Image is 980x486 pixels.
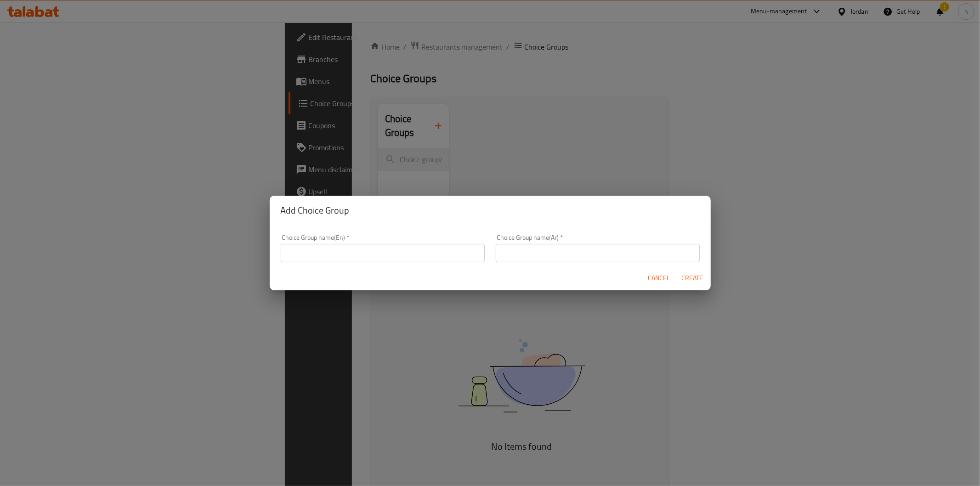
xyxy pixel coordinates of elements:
[496,244,700,262] input: Please enter Choice Group name(ar)
[681,272,703,284] span: Create
[648,272,670,284] span: Cancel
[281,244,485,262] input: Please enter Choice Group name(en)
[678,270,707,287] button: Create
[645,270,674,287] button: Cancel
[281,203,700,218] h2: Add Choice Group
